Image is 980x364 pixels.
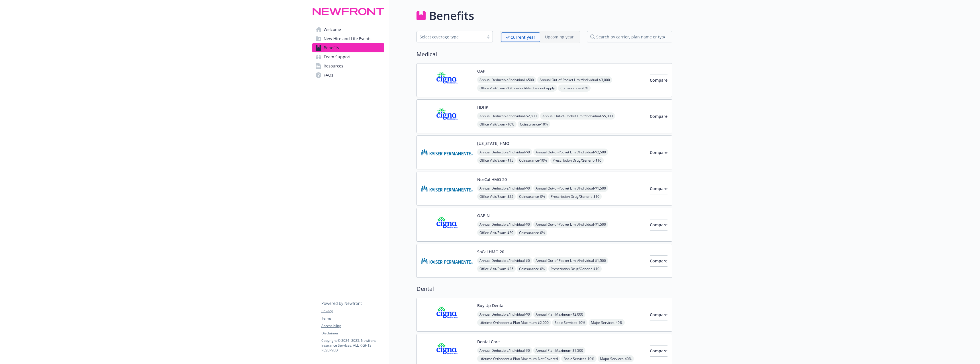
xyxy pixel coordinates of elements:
[312,43,384,52] a: Benefits
[650,147,667,158] button: Compare
[477,355,560,362] span: Lifetime Orthodontia Plan Maximum - Not Covered
[421,303,473,327] img: CIGNA carrier logo
[421,339,473,363] img: CIGNA carrier logo
[477,347,532,354] span: Annual Deductible/Individual - $0
[321,323,384,328] a: Accessibility
[312,25,384,34] a: Welcome
[321,309,384,314] a: Privacy
[477,213,490,219] button: OAPIN
[312,34,384,43] a: New Hire and Life Events
[324,52,351,61] span: Team Support
[650,312,667,317] span: Compare
[477,149,532,156] span: Annual Deductible/Individual - $0
[421,249,473,273] img: Kaiser Permanente Insurance Company carrier logo
[545,34,574,40] p: Upcoming year
[421,140,473,164] img: Kaiser Permanente Insurance Company carrier logo
[321,338,384,353] p: Copyright © 2024 - 2025 , Newfront Insurance Services, ALL RIGHTS RESERVED
[416,50,672,59] h2: Medical
[421,176,473,201] img: Kaiser Permanente Insurance Company carrier logo
[324,43,339,52] span: Benefits
[477,257,532,264] span: Annual Deductible/Individual - $0
[429,7,474,24] h1: Benefits
[533,149,608,156] span: Annual Out-of-Pocket Limit/Individual - $2,500
[650,348,667,353] span: Compare
[650,255,667,267] button: Compare
[477,229,516,236] span: Office Visit/Exam - $20
[598,355,634,362] span: Major Services - 40%
[558,85,591,92] span: Coinsurance - 20%
[650,345,667,357] button: Compare
[477,176,507,182] button: NorCal HMO 20
[517,229,547,236] span: Coinsurance - 0%
[650,111,667,122] button: Compare
[650,114,667,119] span: Compare
[548,193,602,200] span: Prescription Drug/Generic - $10
[477,193,516,200] span: Office Visit/Exam - $25
[533,257,608,264] span: Annual Out-of-Pocket Limit/Individual - $1,500
[540,112,615,120] span: Annual Out-of-Pocket Limit/Individual - $5,000
[477,157,516,164] span: Office Visit/Exam - $15
[533,221,608,228] span: Annual Out-of-Pocket Limit/Individual - $1,500
[477,339,500,345] button: Dental Core
[477,265,516,272] span: Office Visit/Exam - $25
[533,185,608,192] span: Annual Out-of-Pocket Limit/Individual - $1,500
[518,121,550,128] span: Coinsurance - 10%
[477,185,532,192] span: Annual Deductible/Individual - $0
[477,303,505,309] button: Buy Up Dental
[416,285,672,293] h2: Dental
[650,219,667,231] button: Compare
[312,61,384,71] a: Resources
[477,76,536,83] span: Annual Deductible/Individual - $500
[650,186,667,191] span: Compare
[421,104,473,128] img: CIGNA carrier logo
[477,319,551,326] span: Lifetime Orthodontia Plan Maximum - $2,000
[650,258,667,264] span: Compare
[324,25,341,34] span: Welcome
[587,31,672,42] input: search by carrier, plan name or type
[477,140,509,146] button: [US_STATE] HMO
[533,311,585,318] span: Annual Plan Maximum - $2,000
[321,316,384,321] a: Terms
[477,249,504,255] button: SoCal HMO 20
[548,265,602,272] span: Prescription Drug/Generic - $10
[312,71,384,80] a: FAQs
[650,75,667,86] button: Compare
[477,68,485,74] button: OAP
[540,32,579,42] span: Upcoming year
[420,34,481,40] div: Select coverage type
[537,76,612,83] span: Annual Out-of-Pocket Limit/Individual - $3,000
[477,311,532,318] span: Annual Deductible/Individual - $0
[321,331,384,336] a: Disclaimer
[650,222,667,227] span: Compare
[650,183,667,194] button: Compare
[517,193,547,200] span: Coinsurance - 0%
[561,355,597,362] span: Basic Services - 10%
[650,150,667,155] span: Compare
[517,157,549,164] span: Coinsurance - 10%
[477,221,532,228] span: Annual Deductible/Individual - $0
[477,85,557,92] span: Office Visit/Exam - $20 deductible does not apply
[650,77,667,83] span: Compare
[477,121,516,128] span: Office Visit/Exam - 10%
[324,71,333,80] span: FAQs
[477,104,488,110] button: HDHP
[552,319,587,326] span: Basic Services - 10%
[589,319,625,326] span: Major Services - 40%
[533,347,585,354] span: Annual Plan Maximum - $1,500
[477,112,539,120] span: Annual Deductible/Individual - $2,800
[650,309,667,320] button: Compare
[324,34,371,43] span: New Hire and Life Events
[517,265,547,272] span: Coinsurance - 0%
[421,213,473,237] img: CIGNA carrier logo
[511,34,535,40] p: Current year
[312,52,384,61] a: Team Support
[324,61,343,71] span: Resources
[421,68,473,92] img: CIGNA carrier logo
[550,157,604,164] span: Prescription Drug/Generic - $10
